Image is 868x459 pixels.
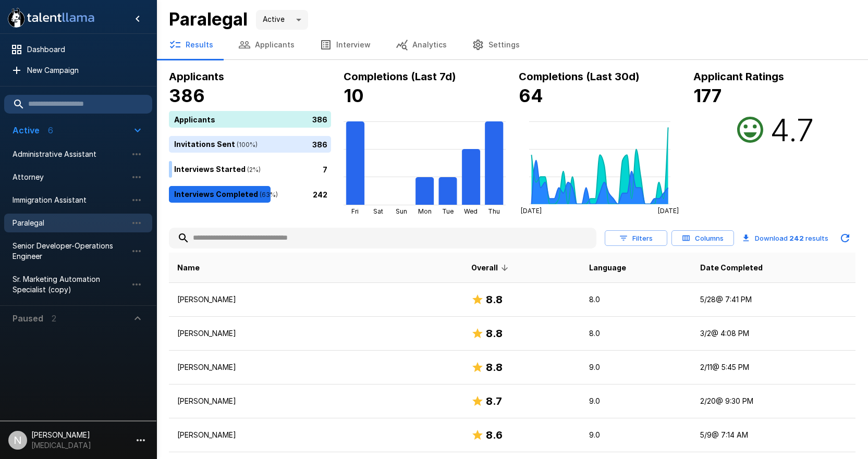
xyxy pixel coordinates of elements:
tspan: Wed [464,207,478,215]
b: Applicant Ratings [693,70,784,83]
span: Language [589,262,626,274]
b: Completions (Last 7d) [344,70,456,83]
button: Columns [671,230,734,246]
button: Applicants [226,30,307,59]
button: Updated Today - 3:11 PM [835,228,855,249]
button: Interview [307,30,383,59]
p: 242 [313,189,327,200]
button: Results [156,30,226,59]
p: 9.0 [589,430,683,440]
td: 3/2 @ 4:08 PM [692,317,855,351]
p: 9.0 [589,362,683,373]
button: Analytics [383,30,459,59]
h2: 4.7 [770,111,814,148]
span: Date Completed [700,262,763,274]
b: 10 [344,85,364,106]
tspan: Mon [418,207,432,215]
b: 386 [169,85,205,106]
tspan: Sat [374,207,384,215]
span: Overall [471,262,511,274]
p: 386 [312,114,327,125]
tspan: Thu [488,207,500,215]
p: 386 [312,139,327,150]
td: 5/9 @ 7:14 AM [692,418,855,452]
p: 8.0 [589,328,683,339]
h6: 8.8 [486,359,503,376]
p: [PERSON_NAME] [177,396,455,406]
h6: 8.8 [486,325,503,342]
td: 2/11 @ 5:45 PM [692,351,855,384]
tspan: Fri [352,207,359,215]
button: Download 242 results [738,228,833,249]
p: [PERSON_NAME] [177,362,455,373]
h6: 8.8 [486,291,503,308]
h6: 8.6 [486,427,503,443]
p: 8.0 [589,294,683,305]
tspan: [DATE] [657,207,678,215]
td: 5/28 @ 7:41 PM [692,283,855,317]
div: Active [256,10,308,30]
tspan: [DATE] [521,207,542,215]
b: 242 [789,234,804,242]
b: 177 [693,85,722,106]
b: 64 [519,85,543,106]
tspan: Sun [396,207,407,215]
tspan: Tue [442,207,454,215]
p: [PERSON_NAME] [177,328,455,339]
h6: 8.7 [486,393,502,410]
p: 7 [323,164,327,175]
p: [PERSON_NAME] [177,430,455,440]
button: Settings [459,30,532,59]
p: 9.0 [589,396,683,406]
td: 2/20 @ 9:30 PM [692,384,855,418]
b: Applicants [169,70,224,83]
b: Paralegal [169,8,248,30]
p: [PERSON_NAME] [177,294,455,305]
span: Name [177,262,200,274]
button: Filters [605,230,667,246]
b: Completions (Last 30d) [519,70,640,83]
